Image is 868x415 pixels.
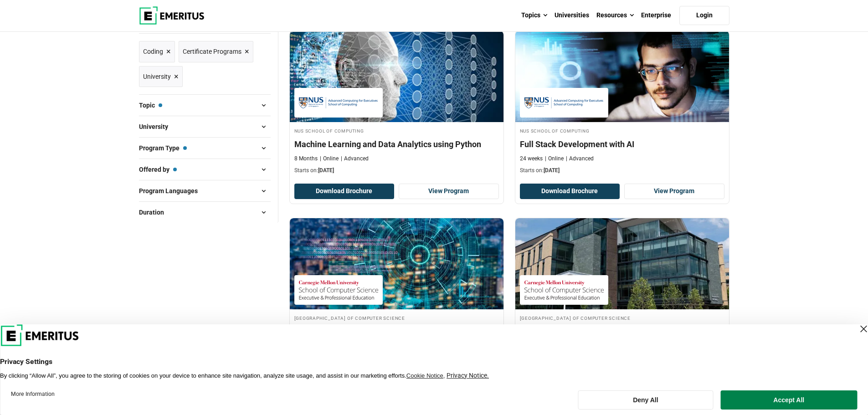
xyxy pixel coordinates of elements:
span: Coding [143,46,163,56]
a: Technology Course by Carnegie Mellon University School of Computer Science - February 26, 2026 Ca... [290,218,503,367]
a: Coding Course by Carnegie Mellon University School of Computer Science - March 12, 2026 Carnegie ... [515,218,729,367]
button: Download Brochure [294,184,395,199]
img: Full Stack Development with AI | Online Coding Course [515,31,729,122]
h4: NUS School of Computing [294,127,499,134]
p: Online [320,155,339,163]
span: Certificate Programs [183,46,241,56]
span: Topic [139,100,162,110]
span: Program Type [139,143,187,153]
img: NUS School of Computing [524,92,604,113]
button: Duration [139,205,271,219]
a: Coding Course by NUS School of Computing - September 30, 2025 NUS School of Computing NUS School ... [515,31,729,179]
img: Carnegie Mellon University School of Computer Science [524,280,604,300]
a: View Program [399,184,499,199]
span: Duration [139,207,171,217]
h4: Full Stack Development with AI [520,138,724,150]
p: Advanced [341,155,369,163]
p: Starts on: [520,167,724,174]
img: Introduction to Algorithms and Data Structures | Online Coding Course [515,218,729,309]
a: Coding × [139,41,175,62]
p: 8 Months [294,155,318,163]
span: University [139,122,175,132]
button: Program Type [139,141,271,155]
img: Carnegie Mellon University School of Computer Science [299,280,378,300]
button: University [139,120,271,133]
a: University × [139,66,183,87]
img: Machine Learning and Data Analytics using Python | Online AI and Machine Learning Course [290,31,503,122]
button: Topic [139,98,271,112]
a: Certificate Programs × [179,41,253,62]
p: Online [545,155,564,163]
button: Offered by [139,163,271,176]
span: × [245,45,249,58]
h4: NUS School of Computing [520,127,724,134]
span: [DATE] [318,167,334,174]
p: Starts on: [294,167,499,174]
button: Program Languages [139,184,271,198]
p: Advanced [566,155,594,163]
img: Computer Vision | Online Technology Course [290,218,503,309]
h4: [GEOGRAPHIC_DATA] of Computer Science [520,314,724,322]
span: Offered by [139,164,177,174]
a: Login [679,6,729,25]
a: AI and Machine Learning Course by NUS School of Computing - September 30, 2025 NUS School of Comp... [290,31,503,179]
span: Program Languages [139,186,205,196]
img: NUS School of Computing [299,92,378,113]
button: Download Brochure [520,184,620,199]
h4: [GEOGRAPHIC_DATA] of Computer Science [294,314,499,322]
a: View Program [624,184,724,199]
p: 24 weeks [520,155,543,163]
h4: Machine Learning and Data Analytics using Python [294,138,499,150]
span: University [143,72,171,82]
span: × [174,70,179,83]
span: × [166,45,171,58]
span: [DATE] [544,167,560,174]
